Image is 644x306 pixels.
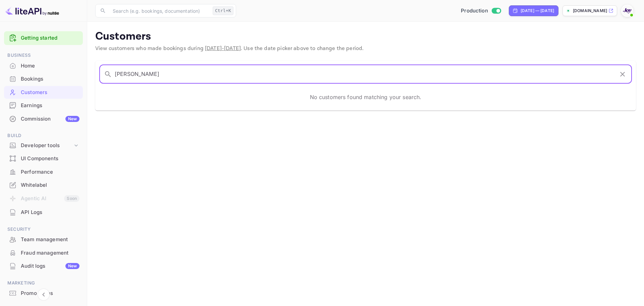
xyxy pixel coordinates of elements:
[205,45,241,52] span: [DATE] - [DATE]
[21,290,79,297] div: Promo codes
[4,260,83,273] div: Audit logsNew
[4,206,83,219] div: API Logs
[4,113,83,125] a: CommissionNew
[4,140,83,151] div: Developer tools
[95,45,364,52] span: View customers who made bookings during . Use the date picker above to change the period.
[4,52,83,59] span: Business
[21,262,79,270] div: Audit logs
[4,132,83,139] span: Build
[21,155,79,163] div: UI Components
[521,8,554,14] div: [DATE] — [DATE]
[461,7,488,15] span: Production
[38,289,50,301] button: Collapse navigation
[21,209,79,216] div: API Logs
[21,102,79,110] div: Earnings
[4,166,83,179] div: Performance
[21,115,79,123] div: Commission
[95,30,636,43] p: Customers
[573,8,607,14] p: [DOMAIN_NAME]
[4,31,83,45] div: Getting started
[21,34,79,42] a: Getting started
[21,62,79,70] div: Home
[4,86,83,98] a: Customers
[4,152,83,165] a: UI Components
[4,59,83,72] a: Home
[4,99,83,112] a: Earnings
[5,5,59,16] img: LiteAPI logo
[4,226,83,233] span: Security
[4,279,83,287] span: Marketing
[21,181,79,189] div: Whitelabel
[4,59,83,73] div: Home
[4,179,83,191] a: Whitelabel
[65,263,79,269] div: New
[4,73,83,85] a: Bookings
[458,7,503,15] div: Switch to Sandbox mode
[115,65,614,84] input: Search customers by name or email...
[4,247,83,259] a: Fraud management
[4,86,83,99] div: Customers
[4,166,83,178] a: Performance
[21,89,79,96] div: Customers
[4,152,83,165] div: UI Components
[310,93,422,101] p: No customers found matching your search.
[21,168,79,176] div: Performance
[109,4,210,17] input: Search (e.g. bookings, documentation)
[4,287,83,299] a: Promo codes
[4,260,83,272] a: Audit logsNew
[65,116,79,122] div: New
[213,6,233,15] div: Ctrl+K
[4,73,83,86] div: Bookings
[4,233,83,246] a: Team management
[4,287,83,300] div: Promo codes
[21,249,79,257] div: Fraud management
[21,236,79,244] div: Team management
[4,206,83,218] a: API Logs
[21,142,73,149] div: Developer tools
[622,5,633,16] img: With Joy
[21,75,79,83] div: Bookings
